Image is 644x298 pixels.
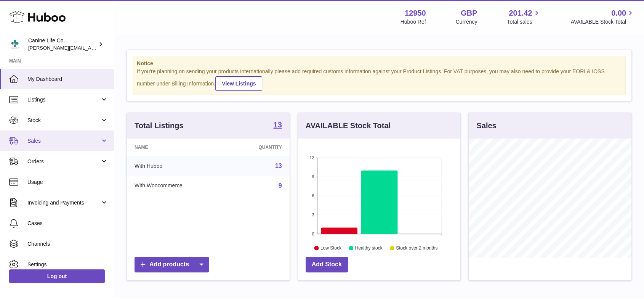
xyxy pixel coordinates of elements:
span: [PERSON_NAME][EMAIL_ADDRESS][DOMAIN_NAME] [28,45,153,51]
text: Stock over 2 months [396,245,437,251]
text: 12 [309,155,314,160]
div: Canine Life Co. [28,37,97,52]
text: Healthy stock [355,245,383,251]
h3: AVAILABLE Stock Total [306,121,391,131]
span: 201.42 [509,8,532,18]
span: Channels [27,240,108,248]
a: 9 [279,182,282,189]
span: Invoicing and Payments [27,199,100,206]
span: Settings [27,261,108,268]
td: With Woocommerce [127,176,228,196]
span: Usage [27,179,108,186]
span: Total sales [507,18,541,26]
span: Orders [27,158,100,165]
text: Low Stock [320,245,342,251]
text: 9 [312,174,314,179]
span: Cases [27,220,108,227]
img: kevin@clsgltd.co.uk [9,39,21,50]
text: 3 [312,213,314,217]
span: Sales [27,137,100,145]
a: Add products [135,257,209,272]
h3: Sales [476,121,496,131]
a: Add Stock [306,257,348,272]
a: View Listings [215,76,262,91]
a: 0.00 AVAILABLE Stock Total [570,8,635,26]
span: 0.00 [611,8,626,18]
strong: 13 [273,121,282,129]
span: Listings [27,96,100,103]
text: 6 [312,193,314,198]
th: Quantity [228,139,290,156]
strong: 12950 [405,8,426,18]
strong: GBP [461,8,477,18]
a: Log out [9,269,105,283]
td: With Huboo [127,156,228,176]
h3: Total Listings [135,121,184,131]
a: 13 [275,163,282,169]
div: Huboo Ref [400,18,426,26]
span: Stock [27,117,100,124]
th: Name [127,139,228,156]
a: 201.42 Total sales [507,8,541,26]
div: If you're planning on sending your products internationally please add required customs informati... [137,68,622,91]
a: 13 [273,121,282,130]
strong: Notice [137,60,622,67]
span: AVAILABLE Stock Total [570,18,635,26]
span: My Dashboard [27,76,108,83]
div: Currency [456,18,477,26]
text: 0 [312,232,314,236]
